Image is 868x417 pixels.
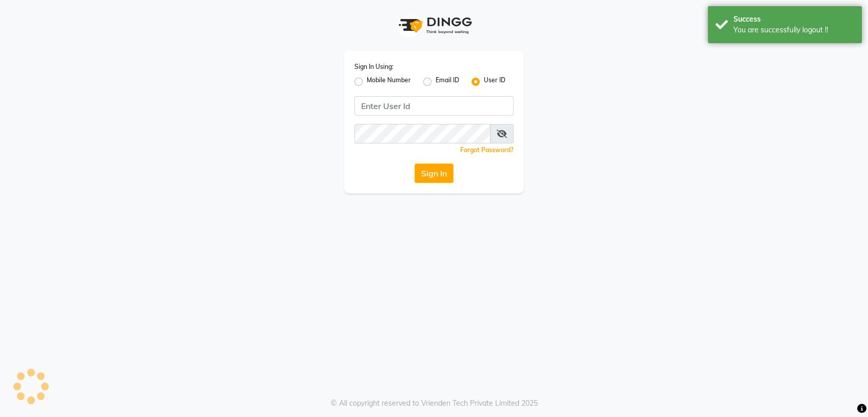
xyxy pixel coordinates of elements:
a: Forgot Password? [460,146,514,154]
label: Mobile Number [367,76,411,88]
label: User ID [484,76,505,88]
button: Sign In [414,164,454,183]
div: You are successfully logout !! [733,25,854,35]
input: Username [354,124,490,143]
img: logo1.svg [393,10,475,41]
label: Email ID [436,76,459,88]
input: Username [354,96,514,116]
div: Success [733,14,854,25]
label: Sign In Using: [354,62,393,71]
